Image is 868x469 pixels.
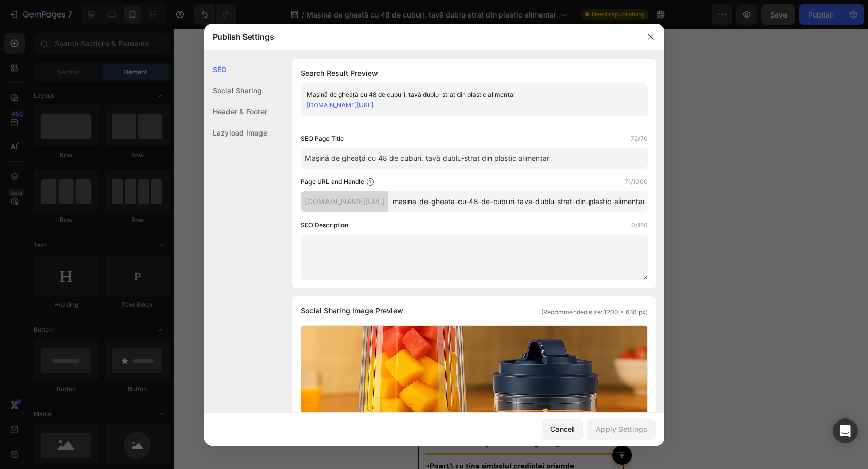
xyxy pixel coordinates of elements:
[44,354,95,372] div: 89,99 lei
[204,122,267,143] div: Lazyload Image
[307,90,625,100] div: Mașină de gheață cu 48 de cuburi, tavă dublu-strat din plastic alimentar
[140,358,174,367] p: No discount
[388,191,648,212] input: Handle
[301,148,648,169] input: Title
[50,377,175,387] strong: ⭐⭐⭐⭐⭐ 4.9 din 1,352 (Recenzii)
[114,33,146,42] strong: ți Fericiți !
[204,101,267,122] div: Header & Footer
[190,269,202,281] button: Carousel Next Arrow
[301,67,648,79] h1: Search Result Preview
[204,80,267,101] div: Social Sharing
[625,177,648,187] label: 71/1000
[12,300,210,345] a: ✝Lanțișor "Inima Credinței" Sfințit Simbol al [DEMOGRAPHIC_DATA] și Credinței - Unisex✝
[132,396,165,406] u: 6 Ramase
[550,424,574,434] div: Cancel
[20,269,32,281] button: Carousel Back Arrow
[204,23,637,50] div: Publish Settings
[631,133,648,144] label: 72/70
[301,220,348,230] label: SEO Description
[301,191,388,212] div: [DOMAIN_NAME][URL]
[596,424,647,434] div: Apply Settings
[204,59,267,80] div: SEO
[70,31,152,43] p: 1000+ Clien
[163,35,212,46] p: 24-48 Ore
[9,24,58,35] p: ♻️Retur
[9,35,58,46] p: Gratuit !
[97,357,135,371] div: 89,99 lei
[163,24,212,35] p: 🚚Livrare
[587,419,656,440] button: Apply Settings
[631,220,648,230] label: 0/160
[301,133,344,144] label: SEO Page Title
[17,395,209,421] p: 🔴 Grabeste-te ! Doar in [GEOGRAPHIC_DATA].
[833,418,858,443] div: Open Intercom Messenger
[307,101,373,109] a: [DOMAIN_NAME][URL]
[542,419,583,440] button: Cancel
[301,305,403,317] span: Social Sharing Image Preview
[65,5,147,15] span: iPhone 15 Pro Max ( 430 px)
[301,177,364,187] label: Page URL and Handle
[541,308,648,317] span: (Recommended size: 1200 x 630 px)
